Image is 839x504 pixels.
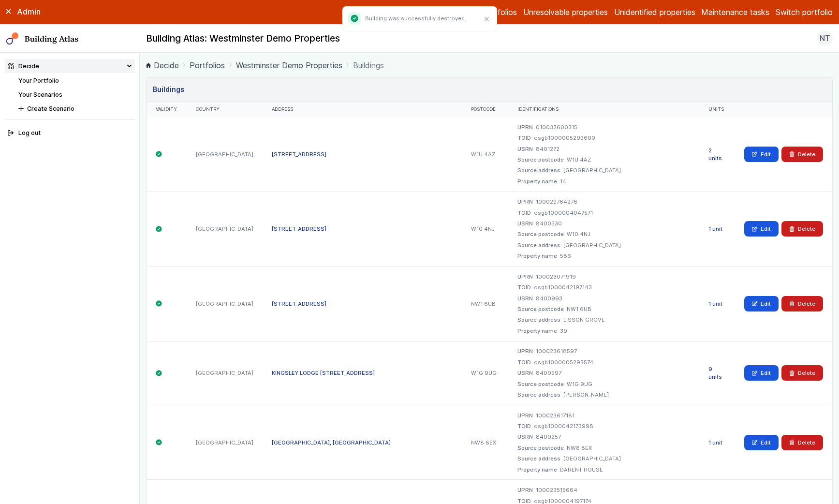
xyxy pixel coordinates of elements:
[817,30,833,46] button: NT
[517,391,560,399] dt: Source address
[560,178,566,185] dd: 14
[536,198,577,206] dd: 100022764276
[186,341,262,405] div: [GEOGRAPHIC_DATA]
[536,295,562,302] dd: 8400993
[517,316,560,324] dt: Source address
[18,91,62,98] a: Your Scenarios
[744,365,779,381] a: Edit
[186,192,262,267] div: [GEOGRAPHIC_DATA]
[517,198,533,206] dt: UPRN
[820,32,830,44] span: NT
[567,444,592,452] dd: NW8 8EX
[517,305,564,313] dt: Source postcode
[776,6,833,18] button: Switch portfolio
[517,123,533,131] dt: UPRN
[517,455,560,462] dt: Source address
[462,117,508,192] div: W1U 4AZ
[517,178,557,185] dt: Property name
[534,209,593,217] dd: osgb1000004047571
[536,369,561,377] dd: 8400597
[517,134,531,142] dt: TOID
[471,106,499,113] div: Postcode
[708,300,722,307] a: 1 unit
[701,6,769,18] a: Maintenance tasks
[272,225,326,232] a: [STREET_ADDRESS]
[8,61,39,71] div: Decide
[708,147,722,162] a: 2 units
[744,296,779,311] a: Edit
[523,6,608,18] a: Unresolvable properties
[517,283,531,291] dt: TOID
[146,59,179,71] a: Decide
[236,59,342,71] a: Westminster Demo Properties
[462,192,508,267] div: W10 4NJ
[517,327,557,335] dt: Property name
[536,220,562,227] dd: 8400530
[353,59,384,71] span: Buildings
[517,220,533,227] dt: USRN
[563,391,609,399] dd: [PERSON_NAME]
[517,486,533,494] dt: UPRN
[781,365,823,381] button: Delete
[536,486,577,494] dd: 100023515664
[563,241,621,249] dd: [GEOGRAPHIC_DATA]
[272,439,391,446] a: [GEOGRAPHIC_DATA], [GEOGRAPHIC_DATA]
[534,422,593,430] dd: osgb1000042173998
[744,221,779,237] a: Edit
[708,106,726,113] div: Units
[517,466,557,474] dt: Property name
[536,273,576,281] dd: 100023071919
[186,405,262,480] div: [GEOGRAPHIC_DATA]
[536,347,577,355] dd: 100023618597
[517,145,533,153] dt: USRN
[462,341,508,405] div: W1G 9UG
[517,347,533,355] dt: UPRN
[536,145,559,153] dd: 8401272
[5,126,135,140] button: Log out
[156,106,177,113] div: Validity
[517,252,557,260] dt: Property name
[534,134,595,142] dd: osgb1000005293600
[567,156,591,163] dd: W1U 4AZ
[744,435,779,450] a: Edit
[563,166,621,174] dd: [GEOGRAPHIC_DATA]
[534,358,593,366] dd: osgb1000005293574
[781,147,823,162] button: Delete
[365,15,466,22] p: Building was successfully destroyed.
[536,412,574,419] dd: 100023617181
[482,6,517,18] a: Portfolios
[517,166,560,174] dt: Source address
[272,106,453,113] div: Address
[517,380,564,388] dt: Source postcode
[517,422,531,430] dt: TOID
[517,369,533,377] dt: USRN
[567,380,592,388] dd: W1G 9UG
[18,77,59,84] a: Your Portfolio
[708,225,722,232] a: 1 unit
[563,455,621,462] dd: [GEOGRAPHIC_DATA]
[517,106,690,113] div: Identifications
[563,316,605,324] dd: LISSON GROVE
[186,267,262,341] div: [GEOGRAPHIC_DATA]
[536,433,561,441] dd: 8400257
[272,370,375,376] a: KINGSLEY LODGE [STREET_ADDRESS]
[186,117,262,192] div: [GEOGRAPHIC_DATA]
[15,102,135,116] button: Create Scenario
[517,156,564,163] dt: Source postcode
[517,209,531,217] dt: TOID
[517,358,531,366] dt: TOID
[517,444,564,452] dt: Source postcode
[744,147,779,162] a: Edit
[567,305,591,313] dd: NW1 6UB
[708,366,722,380] a: 9 units
[708,439,722,446] a: 1 unit
[560,466,603,474] dd: DARENT HOUSE
[5,59,135,73] summary: Decide
[146,32,340,45] h2: Building Atlas: Westminster Demo Properties
[462,405,508,480] div: NW8 8EX
[560,252,571,260] dd: 586
[481,13,493,26] button: Close
[6,32,19,45] img: main-0bbd2752.svg
[272,300,326,307] a: [STREET_ADDRESS]
[517,241,560,249] dt: Source address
